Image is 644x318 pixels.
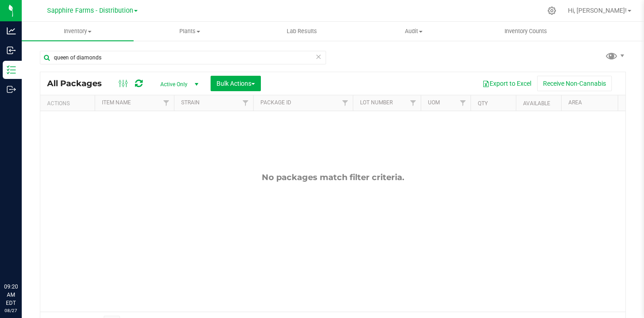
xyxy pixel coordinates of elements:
[216,80,255,87] span: Bulk Actions
[358,22,470,41] a: Audit
[406,95,421,111] a: Filter
[181,99,200,106] a: Strain
[238,95,253,111] a: Filter
[7,46,16,55] inline-svg: Inbound
[47,78,111,88] span: All Packages
[40,51,326,64] input: Search Package ID, Item Name, SKU, Lot or Part Number...
[568,99,582,106] a: Area
[523,100,550,107] a: Available
[358,27,469,35] span: Audit
[456,95,471,111] a: Filter
[7,85,16,94] inline-svg: Outbound
[428,99,440,106] a: UOM
[134,22,245,41] a: Plants
[568,7,627,14] span: Hi, [PERSON_NAME]!
[7,26,16,35] inline-svg: Analytics
[338,95,353,111] a: Filter
[360,99,393,106] a: Lot Number
[102,99,131,106] a: Item Name
[614,95,629,111] a: Filter
[315,51,322,63] span: Clear
[492,27,559,35] span: Inventory Counts
[40,172,625,182] div: No packages match filter criteria.
[159,95,174,111] a: Filter
[211,76,261,91] button: Bulk Actions
[478,100,488,107] a: Qty
[22,27,134,35] span: Inventory
[470,22,582,41] a: Inventory Counts
[47,100,91,107] div: Actions
[537,76,612,91] button: Receive Non-Cannabis
[4,307,18,314] p: 08/27
[274,27,329,35] span: Lab Results
[4,283,18,307] p: 09:20 AM EDT
[47,7,133,15] span: Sapphire Farms - Distribution
[22,22,134,41] a: Inventory
[134,27,245,35] span: Plants
[9,245,36,273] iframe: Resource center
[546,6,557,15] div: Manage settings
[260,99,291,106] a: Package ID
[476,76,537,91] button: Export to Excel
[246,22,358,41] a: Lab Results
[7,65,16,74] inline-svg: Inventory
